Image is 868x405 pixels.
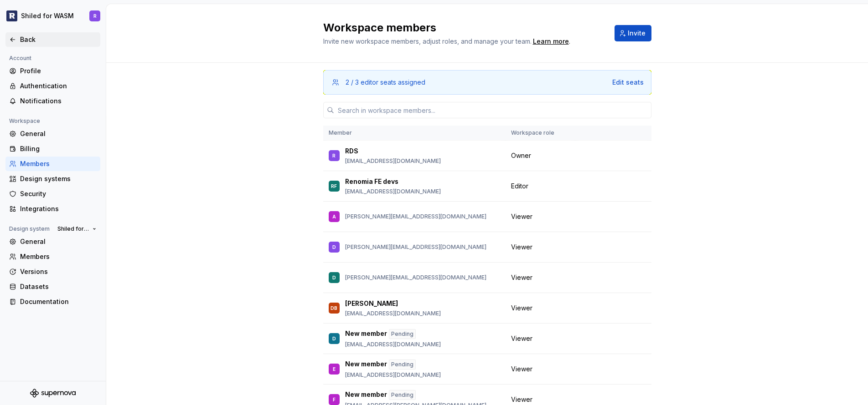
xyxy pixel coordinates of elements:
div: Pending [389,390,416,400]
div: Members [20,159,97,168]
div: Back [20,35,97,44]
span: Viewer [511,243,532,252]
p: [EMAIL_ADDRESS][DOMAIN_NAME] [345,341,441,348]
div: Datasets [20,282,97,291]
div: General [20,237,97,246]
div: E [333,364,336,374]
p: Renomia FE devs [345,177,398,186]
a: Notifications [5,94,100,108]
div: Security [20,189,97,198]
span: Viewer [511,273,532,282]
div: Shiled for WASM [21,11,74,20]
span: . [532,38,570,45]
a: Members [5,249,100,264]
div: D [332,273,336,282]
button: Edit seats [612,78,644,87]
div: F [333,395,336,404]
p: New member [345,359,387,370]
div: General [20,129,97,138]
a: General [5,127,100,141]
h2: Workspace members [323,20,604,35]
p: [PERSON_NAME][EMAIL_ADDRESS][DOMAIN_NAME] [345,243,486,251]
div: R [332,151,336,160]
div: Documentation [20,297,97,306]
div: Account [5,53,35,64]
a: Versions [5,264,100,279]
div: Design systems [20,174,97,183]
div: Pending [389,359,416,370]
button: Invite [615,25,651,41]
svg: Supernova Logo [30,389,76,398]
p: [EMAIL_ADDRESS][DOMAIN_NAME] [345,371,441,379]
div: Design system [5,223,53,234]
a: Back [5,32,100,47]
a: General [5,234,100,249]
div: Pending [389,329,416,339]
p: [EMAIL_ADDRESS][DOMAIN_NAME] [345,188,441,195]
img: 5b96a3ba-bdbe-470d-a859-c795f8f9d209.png [6,10,17,21]
div: Members [20,252,97,261]
a: Integrations [5,202,100,216]
span: Invite new workspace members, adjust roles, and manage your team. [323,37,532,45]
div: D [332,334,336,343]
span: Viewer [511,395,532,404]
button: Shiled for WASMR [2,6,104,26]
div: R [93,12,97,20]
div: Profile [20,66,97,76]
input: Search in workspace members... [334,102,651,118]
th: Workspace role [506,126,575,141]
span: Shiled for WASM [57,225,89,233]
a: Billing [5,142,100,156]
div: Workspace [5,116,44,127]
a: Authentication [5,79,100,93]
a: Design systems [5,172,100,186]
div: RF [331,182,337,191]
div: Billing [20,144,97,153]
div: A [332,212,336,221]
span: Viewer [511,364,532,374]
p: [PERSON_NAME] [345,299,398,308]
a: Profile [5,64,100,78]
span: Owner [511,151,531,160]
div: DB [331,304,337,313]
div: Versions [20,267,97,276]
p: [EMAIL_ADDRESS][DOMAIN_NAME] [345,310,441,317]
span: Viewer [511,334,532,343]
div: D [332,243,336,252]
a: Datasets [5,279,100,294]
p: [EMAIL_ADDRESS][DOMAIN_NAME] [345,157,441,165]
p: New member [345,390,387,400]
div: 2 / 3 editor seats assigned [346,78,425,87]
p: [PERSON_NAME][EMAIL_ADDRESS][DOMAIN_NAME] [345,213,486,220]
a: Security [5,187,100,201]
span: Viewer [511,304,532,313]
div: Integrations [20,204,97,213]
div: Notifications [20,96,97,106]
a: Members [5,157,100,171]
span: Editor [511,182,528,191]
a: Learn more [533,37,569,46]
th: Member [323,126,506,141]
p: RDS [345,147,358,156]
p: New member [345,329,387,339]
div: Authentication [20,81,97,91]
p: [PERSON_NAME][EMAIL_ADDRESS][DOMAIN_NAME] [345,274,486,281]
span: Invite [628,29,646,38]
a: Documentation [5,294,100,309]
span: Viewer [511,212,532,221]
